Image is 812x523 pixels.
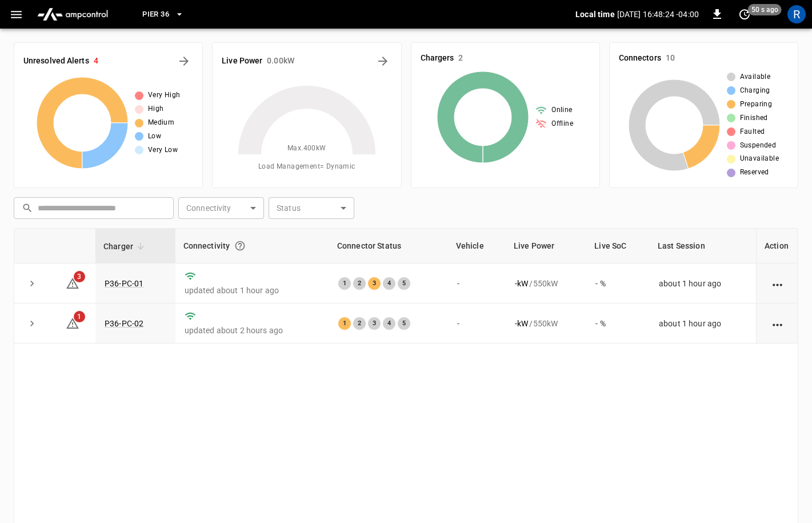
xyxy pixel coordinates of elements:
span: Max. 400 kW [287,143,326,154]
span: Reserved [740,167,769,178]
td: about 1 hour ago [650,304,756,344]
p: Local time [575,9,615,20]
span: Unavailable [740,153,779,165]
button: Energy Overview [374,52,392,70]
th: Connector Status [329,229,448,264]
h6: 0.00 kW [267,55,294,67]
td: - % [586,264,650,304]
div: 3 [368,317,381,330]
th: Vehicle [448,229,506,264]
span: Finished [740,113,768,124]
div: Connectivity [183,235,321,256]
div: 4 [383,277,395,290]
button: expand row [23,275,41,292]
th: Action [756,229,798,264]
div: / 550 kW [515,278,577,289]
h6: Live Power [222,55,262,67]
div: / 550 kW [515,318,577,329]
h6: Chargers [421,52,454,65]
h6: 10 [666,52,675,65]
div: action cell options [770,278,785,289]
img: ampcontrol.io logo [33,3,113,25]
span: Very High [148,90,181,101]
span: Pier 36 [142,8,169,21]
div: 2 [353,317,366,330]
span: Charging [740,85,770,97]
td: - [448,304,506,344]
span: Available [740,71,771,83]
span: Offline [551,118,573,130]
p: - kW [515,278,528,289]
td: about 1 hour ago [650,264,756,304]
a: P36-PC-01 [105,279,143,288]
th: Live Power [506,229,586,264]
span: Online [551,105,572,116]
span: 3 [74,271,85,282]
p: updated about 1 hour ago [185,285,320,296]
a: P36-PC-02 [105,319,143,328]
div: 2 [353,277,366,290]
div: 5 [398,277,410,290]
td: - [448,264,506,304]
span: Low [148,131,161,142]
div: 5 [398,317,410,330]
td: - % [586,304,650,344]
h6: Unresolved Alerts [23,55,89,67]
span: Very Low [148,145,178,156]
a: 3 [66,278,79,287]
th: Last Session [650,229,756,264]
button: Connection between the charger and our software. [230,235,250,256]
div: profile-icon [787,5,806,23]
span: 1 [74,311,85,322]
span: High [148,103,164,115]
span: Preparing [740,99,773,110]
span: Faulted [740,126,765,138]
h6: 4 [94,55,98,67]
a: 1 [66,318,79,327]
th: Live SoC [586,229,650,264]
button: set refresh interval [735,5,754,23]
div: 4 [383,317,395,330]
span: Load Management = Dynamic [258,161,355,173]
div: action cell options [770,318,785,329]
div: 3 [368,277,381,290]
span: Suspended [740,140,777,151]
button: expand row [23,315,41,332]
p: updated about 2 hours ago [185,325,320,336]
span: Charger [103,239,148,253]
button: Pier 36 [138,3,189,26]
p: - kW [515,318,528,329]
span: Medium [148,117,174,129]
div: 1 [338,277,351,290]
div: 1 [338,317,351,330]
h6: 2 [458,52,463,65]
span: 50 s ago [748,4,782,15]
button: All Alerts [175,52,193,70]
p: [DATE] 16:48:24 -04:00 [617,9,699,20]
h6: Connectors [619,52,661,65]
